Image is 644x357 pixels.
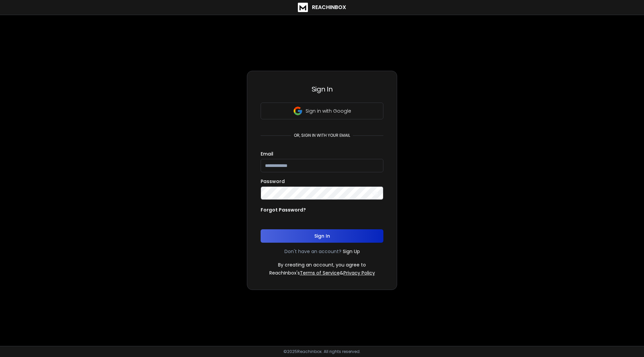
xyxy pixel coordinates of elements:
[261,84,383,94] h3: Sign In
[312,3,346,11] h1: ReachInbox
[343,248,360,255] a: Sign Up
[298,3,308,12] img: logo
[278,261,366,268] p: By creating an account, you agree to
[283,349,361,354] p: © 2025 Reachinbox. All rights reserved.
[298,3,346,12] a: ReachInbox
[261,152,273,156] label: Email
[261,103,383,119] button: Sign in with Google
[269,270,375,276] p: ReachInbox's &
[291,133,353,138] p: or, sign in with your email
[261,179,285,184] label: Password
[261,229,383,243] button: Sign In
[300,270,340,276] a: Terms of Service
[284,248,341,255] p: Don't have an account?
[306,108,351,114] p: Sign in with Google
[343,270,375,276] a: Privacy Policy
[261,206,306,213] p: Forgot Password?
